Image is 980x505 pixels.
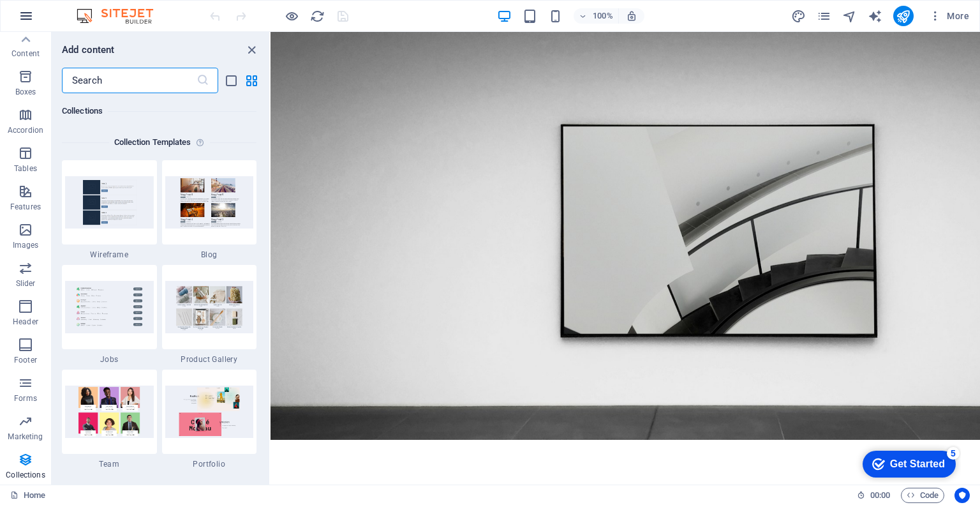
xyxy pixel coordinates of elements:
i: Publish [896,9,910,24]
img: blog_extension.jpg [165,176,254,228]
p: Collections [6,470,45,480]
div: Get Started 5 items remaining, 0% complete [10,6,103,33]
p: Header [13,317,38,327]
p: Content [11,49,40,59]
div: Get Started [38,14,93,26]
img: product_gallery_extension.jpg [165,281,254,333]
i: Pages (Ctrl+Alt+S) [817,9,831,24]
button: close panel [244,42,259,57]
span: Blog [162,250,257,260]
button: Code [901,488,944,503]
img: wireframe_extension.jpg [65,176,154,228]
button: More [924,6,974,26]
h6: 100% [593,8,613,24]
input: Search [62,68,197,93]
p: Images [13,240,39,250]
p: Slider [16,278,36,289]
button: pages [817,8,832,24]
button: list-view [223,73,239,88]
button: grid-view [244,73,259,88]
i: Design (Ctrl+Alt+Y) [791,9,806,24]
button: Click here to leave preview mode and continue editing [284,8,299,24]
h6: Add content [62,42,115,57]
span: : [879,490,881,500]
button: reload [309,8,325,24]
span: Product Gallery [162,354,257,365]
span: Jobs [62,354,157,365]
button: Usercentrics [954,488,970,503]
span: Wireframe [62,250,157,260]
span: 00 00 [870,488,890,503]
div: Blog [162,160,257,260]
div: Portfolio [162,370,257,469]
button: text_generator [868,8,883,24]
h6: Collection Templates [109,135,197,150]
i: Each template - except the Collections listing - comes with a preconfigured design and collection... [196,135,209,150]
a: Click to cancel selection. Double-click to open Pages [10,488,45,503]
button: navigator [842,8,857,24]
span: Team [62,459,157,469]
button: 100% [574,8,619,24]
i: Navigator [842,9,857,24]
button: publish [893,6,914,26]
p: Features [10,202,41,212]
span: Code [907,488,939,503]
button: design [791,8,806,24]
div: Jobs [62,265,157,365]
img: Editor Logo [73,8,169,24]
i: AI Writer [868,9,882,24]
p: Marketing [8,432,43,442]
span: More [929,10,969,22]
div: Wireframe [62,160,157,260]
i: Reload page [310,9,325,24]
div: 5 [94,3,107,15]
div: Product Gallery [162,265,257,365]
p: Tables [14,163,37,174]
img: team_extension.jpg [65,386,154,437]
div: Team [62,370,157,469]
p: Accordion [8,125,43,135]
img: jobs_extension.jpg [65,281,154,333]
p: Forms [14,393,37,403]
p: Footer [14,355,37,365]
h6: Collections [62,103,256,119]
i: On resize automatically adjust zoom level to fit chosen device. [626,10,637,22]
p: Boxes [15,87,36,97]
h6: Session time [857,488,891,503]
span: Portfolio [162,459,257,469]
img: portfolio_extension.jpg [165,386,254,437]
